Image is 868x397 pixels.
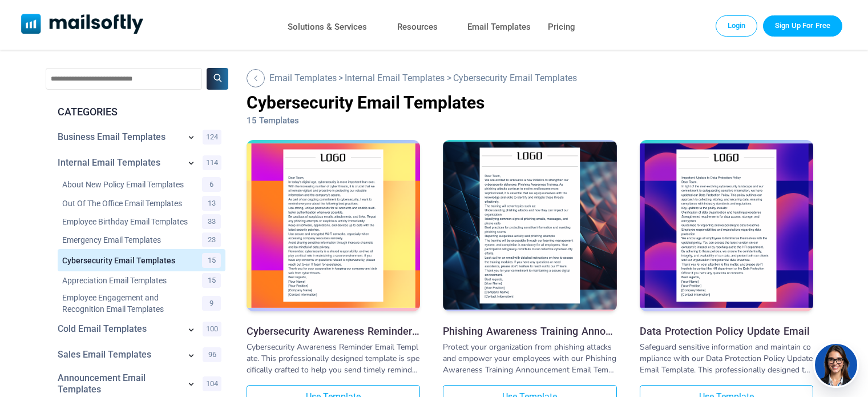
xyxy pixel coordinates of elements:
a: Data Protection Policy Update Email [640,140,813,314]
div: Cybersecurity Awareness Reminder Email Template. This professionally designed template is specifi... [247,342,420,376]
a: Solutions & Services [288,19,367,35]
a: Category [62,198,188,209]
a: Mailsoftly [21,14,144,36]
img: Cybersecurity Awareness Reminder Email [247,143,420,307]
a: Login [716,15,758,36]
a: Category [58,131,180,143]
a: Category [62,275,188,286]
a: Phishing Awareness Training Announcement Email [443,140,616,314]
a: Category [58,157,180,169]
a: Go Back [247,69,268,87]
a: Show subcategories for Announcement Email Templates [185,378,197,392]
h1: Cybersecurity Email Templates [247,93,813,113]
a: Category [58,372,180,395]
img: Search [213,74,222,82]
a: Show subcategories for Cold Email Templates [185,324,197,338]
a: Phishing Awareness Training Announcement Email [443,325,616,337]
a: Category [62,292,188,315]
img: Back [253,75,259,81]
a: Category [62,255,188,266]
a: Category [62,179,188,190]
a: Category [58,323,180,335]
a: Email Templates [467,19,531,35]
a: Cybersecurity Awareness Reminder Email [247,140,420,314]
a: Pricing [548,19,575,35]
img: Mailsoftly Logo [21,14,144,34]
div: CATEGORIES [49,105,225,119]
div: Protect your organization from phishing attacks and empower your employees with our Phishing Awar... [443,342,616,376]
a: Cybersecurity Awareness Reminder Email [247,325,420,337]
span: 15 Templates [247,115,299,126]
a: Data Protection Policy Update Email [640,325,813,337]
div: > > [247,68,813,88]
a: Resources [397,19,438,35]
div: Safeguard sensitive information and maintain compliance with our Data Protection Policy Update Em... [640,342,813,376]
img: Phishing Awareness Training Announcement Email [443,142,616,310]
a: Go Back [345,73,445,83]
img: Data Protection Policy Update Email [640,143,813,307]
a: Show subcategories for Internal Email Templates [185,157,197,171]
a: Category [62,234,188,246]
a: Category [58,349,180,360]
a: Show subcategories for Sales Email Templates [185,350,197,363]
a: Category [62,216,188,227]
a: Trial [763,15,842,36]
a: Go Back [269,73,337,83]
a: Show subcategories for Business Email Templates [185,131,197,145]
img: agent [813,344,859,386]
